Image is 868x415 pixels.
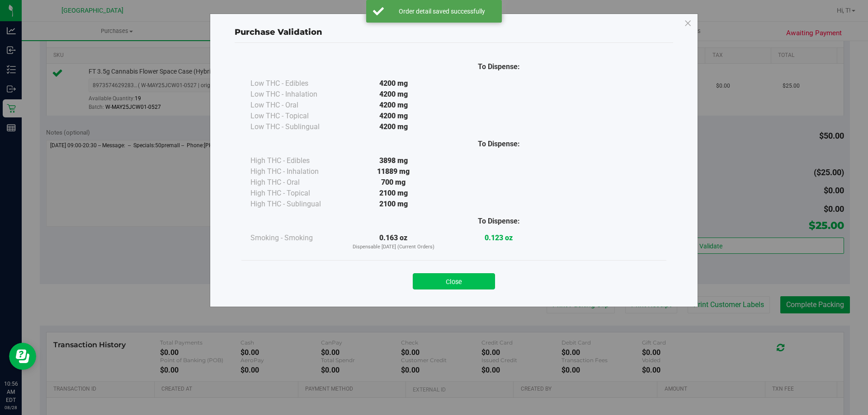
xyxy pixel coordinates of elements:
div: 4200 mg [341,78,446,89]
strong: 0.123 oz [485,233,513,242]
div: 2100 mg [341,188,446,199]
div: 4200 mg [341,89,446,100]
div: Low THC - Edibles [250,78,341,89]
span: Purchase Validation [235,27,322,37]
div: Low THC - Oral [250,100,341,111]
div: 11889 mg [341,166,446,177]
div: To Dispense: [446,61,552,72]
div: 3898 mg [341,155,446,166]
div: High THC - Oral [250,177,341,188]
div: Low THC - Topical [250,111,341,121]
div: 4200 mg [341,111,446,121]
div: Smoking - Smoking [250,233,341,243]
iframe: Resource center [9,343,36,370]
button: Close [413,273,495,289]
div: 4200 mg [341,121,446,132]
div: High THC - Edibles [250,155,341,166]
div: 2100 mg [341,199,446,210]
div: High THC - Topical [250,188,341,199]
div: High THC - Inhalation [250,166,341,177]
div: To Dispense: [446,216,552,227]
div: To Dispense: [446,139,552,149]
div: 0.163 oz [341,233,446,251]
div: Low THC - Inhalation [250,89,341,100]
div: Low THC - Sublingual [250,121,341,132]
div: 700 mg [341,177,446,188]
div: Order detail saved successfully [389,7,495,16]
div: High THC - Sublingual [250,199,341,210]
div: 4200 mg [341,100,446,111]
p: Dispensable [DATE] (Current Orders) [341,243,446,251]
